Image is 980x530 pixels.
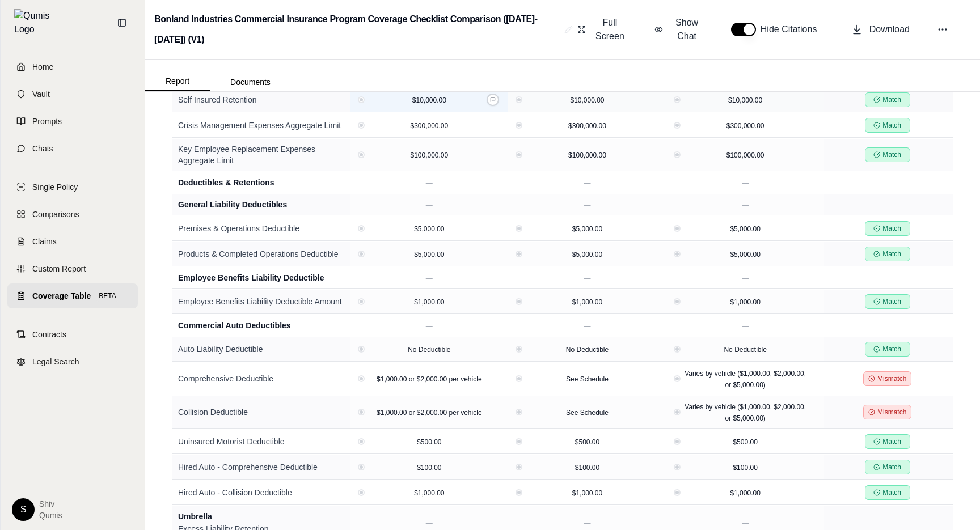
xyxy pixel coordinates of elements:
[360,300,363,303] button: View confidence details
[426,179,433,187] span: —
[154,9,560,50] h2: Bonland Industries Commercial Insurance Program Coverage Checklist Comparison ([DATE]-[DATE]) (V1)
[572,298,602,306] span: $1,000.00
[675,440,679,443] button: View confidence details
[517,300,521,303] button: View confidence details
[178,487,345,498] div: Hired Auto - Collision Deductible
[7,229,138,254] a: Claims
[882,345,901,354] span: Match
[178,461,345,473] div: Hired Auto - Comprehensive Deductible
[39,510,62,521] span: Qumis
[32,181,78,193] span: Single Policy
[670,16,703,43] span: Show Chat
[7,54,138,79] a: Home
[39,498,62,510] span: Shiv
[675,465,679,469] button: View confidence details
[877,374,906,383] span: Mismatch
[742,519,749,527] span: —
[32,290,91,302] span: Coverage Table
[7,256,138,281] a: Custom Report
[517,98,521,101] button: View confidence details
[730,225,760,233] span: $5,000.00
[487,94,499,106] button: Provide feedback
[178,120,345,131] div: Crisis Management Expenses Aggregate Limit
[426,274,433,282] span: —
[882,488,901,497] span: Match
[726,151,764,159] span: $100,000.00
[113,14,131,32] button: Collapse sidebar
[584,201,590,209] span: —
[575,464,599,472] span: $100.00
[675,410,679,414] button: View confidence details
[570,96,604,104] span: $10,000.00
[178,223,345,234] div: Premises & Operations Deductible
[517,410,521,414] button: View confidence details
[742,179,749,187] span: —
[566,375,609,383] span: See Schedule
[733,464,757,472] span: $100.00
[572,489,602,497] span: $1,000.00
[360,440,363,443] button: View confidence details
[7,175,138,200] a: Single Policy
[650,11,708,48] button: Show Chat
[730,251,760,258] span: $5,000.00
[32,143,53,154] span: Chats
[517,440,521,443] button: View confidence details
[412,96,446,104] span: $10,000.00
[408,346,450,354] span: No Deductible
[675,98,679,101] button: View confidence details
[377,409,481,417] span: $1,000.00 or $2,000.00 per vehicle
[584,179,590,187] span: —
[14,9,57,36] img: Qumis Logo
[675,153,679,156] button: View confidence details
[869,23,910,36] span: Download
[178,272,345,283] div: Employee Benefits Liability Deductible
[882,224,901,233] span: Match
[32,61,53,73] span: Home
[426,519,433,527] span: —
[882,150,901,159] span: Match
[566,409,609,417] span: See Schedule
[32,263,86,274] span: Custom Report
[7,283,138,308] a: Coverage TableBETA
[7,202,138,227] a: Comparisons
[178,511,345,522] div: Umbrella
[517,252,521,256] button: View confidence details
[742,201,749,209] span: —
[761,23,824,36] span: Hide Citations
[584,322,590,330] span: —
[877,408,906,417] span: Mismatch
[178,199,345,210] div: General Liability Deductibles
[882,463,901,472] span: Match
[410,122,448,130] span: $300,000.00
[360,124,363,127] button: View confidence details
[360,98,363,101] button: View confidence details
[882,249,901,258] span: Match
[7,136,138,161] a: Chats
[32,88,50,100] span: Vault
[178,373,345,384] div: Comprehensive Deductible
[32,209,79,220] span: Comparisons
[584,519,590,527] span: —
[414,298,444,306] span: $1,000.00
[414,225,444,233] span: $5,000.00
[360,465,363,469] button: View confidence details
[414,251,444,258] span: $5,000.00
[675,124,679,127] button: View confidence details
[360,491,363,494] button: View confidence details
[584,274,590,282] span: —
[572,251,602,258] span: $5,000.00
[417,464,441,472] span: $100.00
[178,436,345,447] div: Uninsured Motorist Deductible
[733,438,757,446] span: $500.00
[517,377,521,380] button: View confidence details
[360,347,363,351] button: View confidence details
[882,121,901,130] span: Match
[675,300,679,303] button: View confidence details
[360,377,363,380] button: View confidence details
[882,297,901,306] span: Match
[32,356,79,367] span: Legal Search
[742,322,749,330] span: —
[7,109,138,134] a: Prompts
[726,122,764,130] span: $300,000.00
[882,437,901,446] span: Match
